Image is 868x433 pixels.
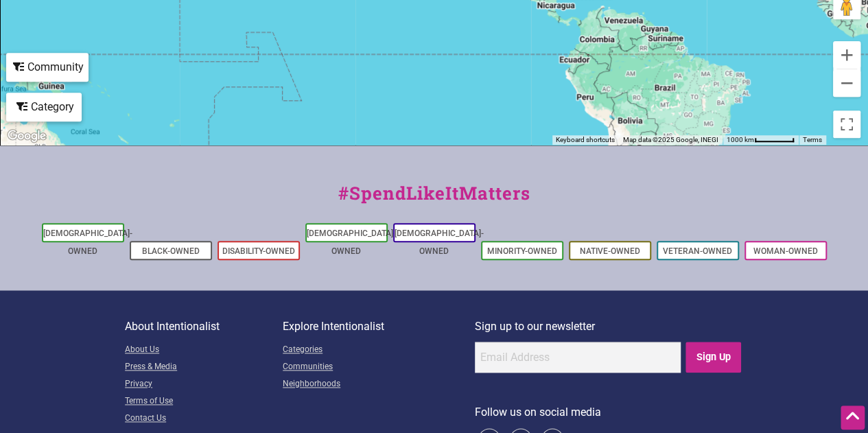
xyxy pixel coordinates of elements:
a: [DEMOGRAPHIC_DATA]-Owned [395,229,484,256]
a: Veteran-Owned [663,246,732,256]
a: Press & Media [125,359,283,376]
div: Filter by category [6,93,82,121]
a: Minority-Owned [487,246,557,256]
a: Neighborhoods [283,376,475,393]
a: [DEMOGRAPHIC_DATA]-Owned [43,229,132,256]
a: Terms of Use [125,393,283,410]
span: 1000 km [727,136,754,143]
div: Filter by Community [6,53,89,82]
div: Scroll Back to Top [841,406,865,430]
a: [DEMOGRAPHIC_DATA]-Owned [307,229,396,256]
p: About Intentionalist [125,318,283,336]
p: Follow us on social media [475,403,743,421]
a: Open this area in Google Maps (opens a new window) [4,127,49,145]
a: Privacy [125,376,283,393]
button: Zoom out [833,69,860,97]
button: Zoom in [833,41,860,69]
p: Sign up to our newsletter [475,318,743,336]
a: Communities [283,359,475,376]
img: Google [4,127,49,145]
a: Disability-Owned [222,246,295,256]
button: Keyboard shortcuts [556,135,615,145]
span: Map data ©2025 Google, INEGI [623,136,718,143]
button: Toggle fullscreen view [832,109,862,139]
input: Email Address [475,342,681,373]
div: Category [8,94,80,120]
div: Community [8,54,87,80]
a: Categories [283,342,475,359]
a: Woman-Owned [753,246,818,256]
a: Contact Us [125,410,283,428]
a: Native-Owned [580,246,640,256]
p: Explore Intentionalist [283,318,475,336]
a: Black-Owned [142,246,200,256]
a: Terms (opens in new tab) [803,136,822,143]
button: Map Scale: 1000 km per 55 pixels [723,135,799,145]
input: Sign Up [685,342,741,373]
a: About Us [125,342,283,359]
